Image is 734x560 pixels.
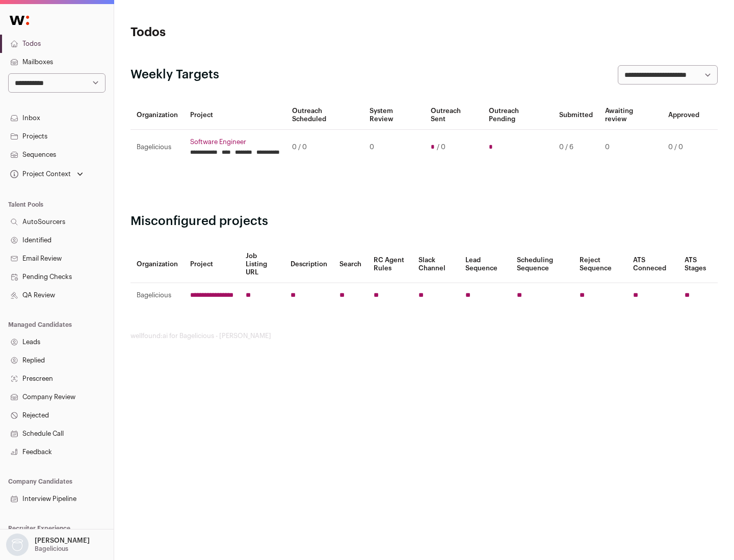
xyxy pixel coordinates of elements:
button: Open dropdown [8,167,85,181]
th: Scheduling Sequence [511,246,573,283]
td: 0 [363,130,424,165]
th: Slack Channel [412,246,459,283]
img: nopic.png [6,534,29,556]
td: 0 [599,130,662,165]
th: Approved [662,101,705,130]
th: Reject Sequence [573,246,627,283]
div: Project Context [8,170,71,178]
th: Outreach Scheduled [286,101,363,130]
span: / 0 [437,143,445,151]
th: RC Agent Rules [368,246,412,283]
h2: Weekly Targets [130,67,219,83]
footer: wellfound:ai for Bagelicious - [PERSON_NAME] [130,332,718,340]
th: Project [184,246,240,283]
td: 0 / 0 [286,130,363,165]
th: System Review [363,101,424,130]
th: Organization [130,246,184,283]
button: Open dropdown [4,534,92,556]
th: Lead Sequence [459,246,511,283]
th: Search [333,246,368,283]
th: Outreach Sent [425,101,483,130]
th: Project [184,101,286,130]
td: Bagelicious [130,130,184,165]
td: 0 / 0 [662,130,705,165]
img: Wellfound [4,10,35,31]
th: ATS Stages [678,246,718,283]
p: Bagelicious [35,545,68,553]
td: Bagelicious [130,283,184,308]
a: Software Engineer [190,138,280,146]
th: Job Listing URL [240,246,284,283]
td: 0 / 6 [553,130,599,165]
th: Awaiting review [599,101,662,130]
th: Submitted [553,101,599,130]
th: Description [284,246,333,283]
p: [PERSON_NAME] [35,537,90,545]
h2: Misconfigured projects [130,213,718,230]
th: Organization [130,101,184,130]
th: Outreach Pending [483,101,553,130]
h1: Todos [130,24,326,41]
th: ATS Conneced [627,246,678,283]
